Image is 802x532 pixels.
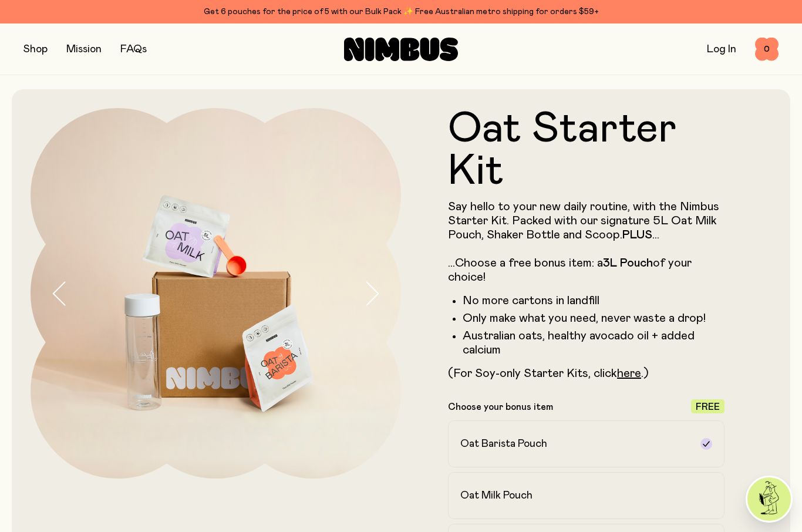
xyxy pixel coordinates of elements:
[463,294,725,308] li: No more cartons in landfill
[463,329,725,357] li: Australian oats, healthy avocado oil + added calcium
[460,437,547,451] h2: Oat Barista Pouch
[463,311,725,325] li: Only make what you need, never waste a drop!
[448,200,725,284] p: Say hello to your new daily routine, with the Nimbus Starter Kit. Packed with our signature 5L Oa...
[120,44,147,55] a: FAQs
[622,229,652,241] strong: PLUS
[696,402,720,412] span: Free
[747,477,791,521] img: agent
[617,368,641,379] a: here
[755,38,779,61] button: 0
[448,108,725,193] h1: Oat Starter Kit
[66,44,102,55] a: Mission
[23,5,779,19] div: Get 6 pouches for the price of 5 with our Bulk Pack ✨ Free Australian metro shipping for orders $59+
[707,44,736,55] a: Log In
[603,257,617,269] strong: 3L
[448,366,725,381] p: (For Soy-only Starter Kits, click .)
[448,401,553,413] p: Choose your bonus item
[460,489,533,503] h2: Oat Milk Pouch
[620,257,653,269] strong: Pouch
